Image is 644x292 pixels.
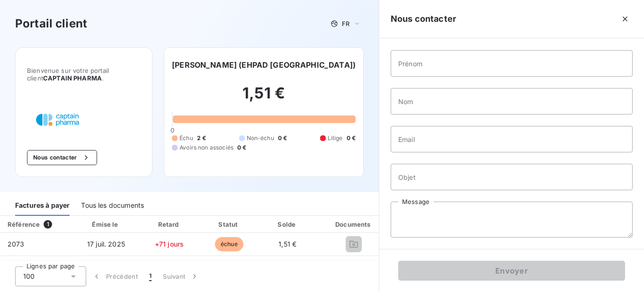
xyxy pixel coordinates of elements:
span: 0 € [237,143,246,152]
span: 17 juil. 2025 [87,240,125,248]
span: 1,51 € [278,240,296,248]
span: Litige [328,134,343,142]
button: Suivant [157,266,205,286]
span: +71 jours [155,240,184,248]
div: Factures à payer [15,196,70,216]
div: Tous les documents [81,196,144,216]
button: Nous contacter [27,150,97,165]
div: Émise le [75,220,137,229]
button: Précédent [86,266,143,286]
h3: Portail client [15,15,87,32]
span: Non-échu [247,134,274,142]
img: Company logo [27,105,88,135]
span: 2 € [197,134,206,142]
span: 0 € [347,134,356,142]
input: placeholder [391,50,633,77]
span: Échu [179,134,193,142]
div: Solde [260,220,314,229]
span: 1 [149,272,152,281]
div: Statut [201,220,257,229]
span: 0 € [278,134,287,142]
button: Envoyer [398,261,625,281]
input: placeholder [391,88,633,115]
span: 100 [23,272,35,281]
span: 0 [170,126,174,134]
h6: [PERSON_NAME] (EHPAD [GEOGRAPHIC_DATA]) [172,59,356,71]
span: FR [342,20,349,27]
span: Avoirs non associés [179,143,233,152]
span: Bienvenue sur votre portail client . [27,67,141,82]
button: 1 [143,266,157,286]
div: Documents [318,220,389,229]
input: placeholder [391,126,633,152]
span: 2073 [8,240,25,248]
input: placeholder [391,164,633,190]
h5: Nous contacter [391,12,456,26]
div: Référence [8,221,40,228]
div: Retard [141,220,198,229]
h2: 1,51 € [172,84,356,112]
span: échue [215,237,243,251]
span: 1 [44,220,52,229]
span: CAPTAIN PHARMA [43,74,102,82]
